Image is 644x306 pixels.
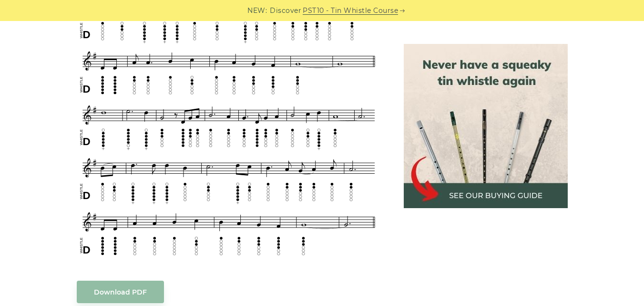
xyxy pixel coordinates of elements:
[270,5,301,16] span: Discover
[247,5,267,16] span: NEW:
[77,281,164,303] a: Download PDF
[404,44,568,208] img: tin whistle buying guide
[303,5,398,16] a: PST10 - Tin Whistle Course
